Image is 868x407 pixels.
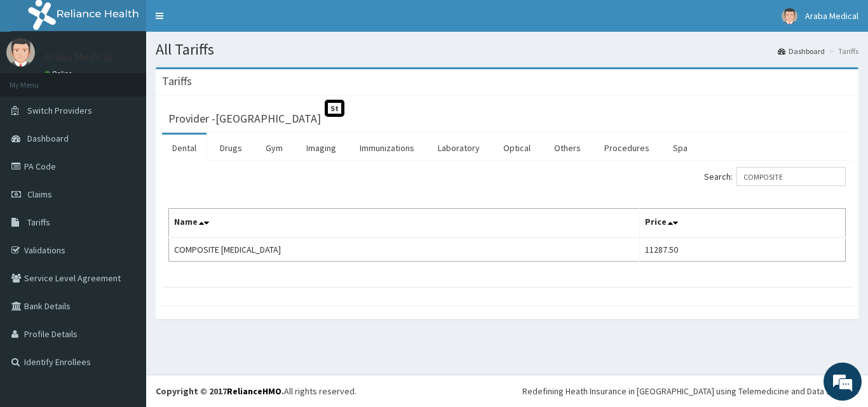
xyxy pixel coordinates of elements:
a: Laboratory [428,135,490,161]
label: Search: [704,167,846,186]
a: RelianceHMO [227,385,281,397]
th: Name [169,209,640,238]
input: Search: [736,167,846,186]
a: Gym [255,135,293,161]
img: User Image [6,38,35,67]
h1: All Tariffs [156,41,858,58]
a: Procedures [594,135,660,161]
h3: Tariffs [162,76,192,87]
th: Price [639,209,845,238]
a: Dental [162,135,207,161]
p: Araba Medical [44,51,112,63]
a: Online [44,69,75,78]
h3: Provider - [GEOGRAPHIC_DATA] [168,113,321,124]
span: Araba Medical [805,10,858,22]
footer: All rights reserved. [146,375,868,407]
span: Tariffs [27,217,50,228]
a: Immunizations [349,135,424,161]
span: Dashboard [27,133,69,144]
td: 11287.50 [639,237,845,262]
a: Dashboard [778,46,825,57]
span: St [325,100,344,117]
a: Spa [663,135,698,161]
div: Redefining Heath Insurance in [GEOGRAPHIC_DATA] using Telemedicine and Data Science! [522,385,858,397]
a: Others [544,135,591,161]
td: COMPOSITE [MEDICAL_DATA] [169,237,640,262]
img: User Image [782,8,797,24]
span: Switch Providers [27,105,92,116]
li: Tariffs [826,46,858,57]
a: Optical [493,135,541,161]
span: Claims [27,189,52,200]
strong: Copyright © 2017 . [156,385,284,397]
a: Imaging [296,135,346,161]
a: Drugs [210,135,252,161]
